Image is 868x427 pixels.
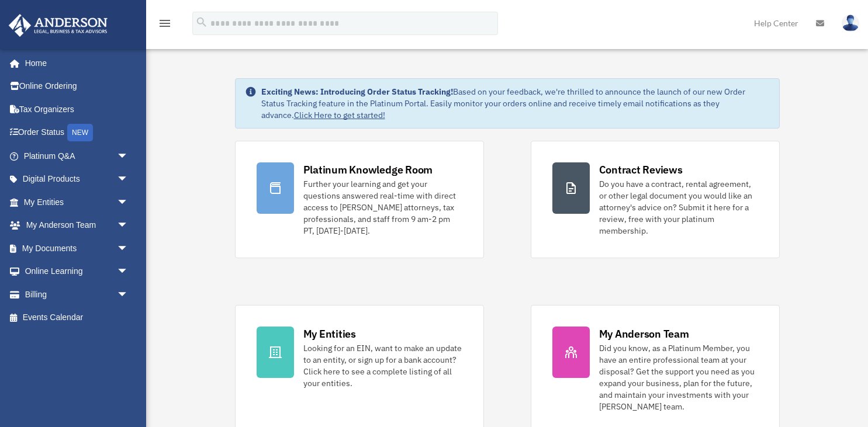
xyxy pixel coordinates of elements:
[195,16,208,29] i: search
[303,162,433,177] div: Platinum Knowledge Room
[117,237,140,261] span: arrow_drop_down
[531,141,780,258] a: Contract Reviews Do you have a contract, rental agreement, or other legal document you would like...
[8,75,146,98] a: Online Ordering
[8,51,140,75] a: Home
[303,342,462,389] div: Looking for an EIN, want to make an update to an entity, or sign up for a bank account? Click her...
[117,168,140,192] span: arrow_drop_down
[599,327,689,341] div: My Anderson Team
[303,178,462,237] div: Further your learning and get your questions answered real-time with direct access to [PERSON_NAM...
[8,144,146,168] a: Platinum Q&Aarrow_drop_down
[5,14,111,37] img: Anderson Advisors Platinum Portal
[8,283,146,306] a: Billingarrow_drop_down
[117,144,140,168] span: arrow_drop_down
[842,15,859,32] img: User Pic
[303,327,356,341] div: My Entities
[158,16,172,30] i: menu
[599,342,758,412] div: Did you know, as a Platinum Member, you have an entire professional team at your disposal? Get th...
[117,260,140,284] span: arrow_drop_down
[8,121,146,145] a: Order StatusNEW
[8,98,146,121] a: Tax Organizers
[235,141,484,258] a: Platinum Knowledge Room Further your learning and get your questions answered real-time with dire...
[117,190,140,214] span: arrow_drop_down
[67,124,93,141] div: NEW
[599,178,758,237] div: Do you have a contract, rental agreement, or other legal document you would like an attorney's ad...
[294,110,385,120] a: Click Here to get started!
[8,168,146,191] a: Digital Productsarrow_drop_down
[8,237,146,260] a: My Documentsarrow_drop_down
[261,86,453,97] strong: Exciting News: Introducing Order Status Tracking!
[8,190,146,214] a: My Entitiesarrow_drop_down
[8,260,146,283] a: Online Learningarrow_drop_down
[8,214,146,237] a: My Anderson Teamarrow_drop_down
[8,306,146,329] a: Events Calendar
[158,20,172,30] a: menu
[261,86,770,121] div: Based on your feedback, we're thrilled to announce the launch of our new Order Status Tracking fe...
[117,214,140,238] span: arrow_drop_down
[599,162,683,177] div: Contract Reviews
[117,283,140,307] span: arrow_drop_down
